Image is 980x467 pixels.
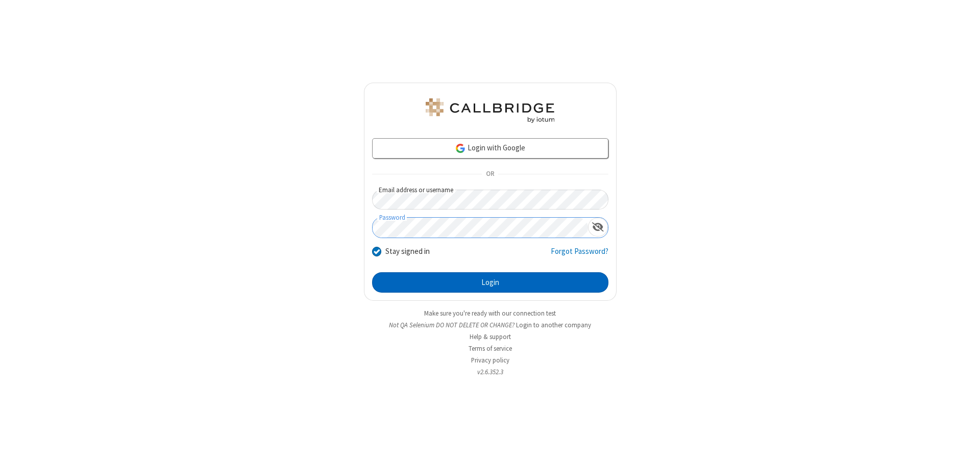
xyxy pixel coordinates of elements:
li: Not QA Selenium DO NOT DELETE OR CHANGE? [364,320,617,330]
img: google-icon.png [455,143,466,154]
div: Show password [588,218,608,237]
button: Login to another company [516,320,591,330]
a: Terms of service [469,344,512,353]
a: Help & support [470,332,511,341]
a: Login with Google [372,138,608,159]
img: QA Selenium DO NOT DELETE OR CHANGE [424,98,556,123]
a: Privacy policy [471,356,509,365]
li: v2.6.352.3 [364,367,617,377]
button: Login [372,272,608,293]
label: Stay signed in [385,246,430,257]
input: Password [373,218,588,238]
a: Make sure you're ready with our connection test [424,309,556,318]
a: Forgot Password? [551,246,608,265]
input: Email address or username [372,190,608,210]
span: OR [482,167,498,181]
